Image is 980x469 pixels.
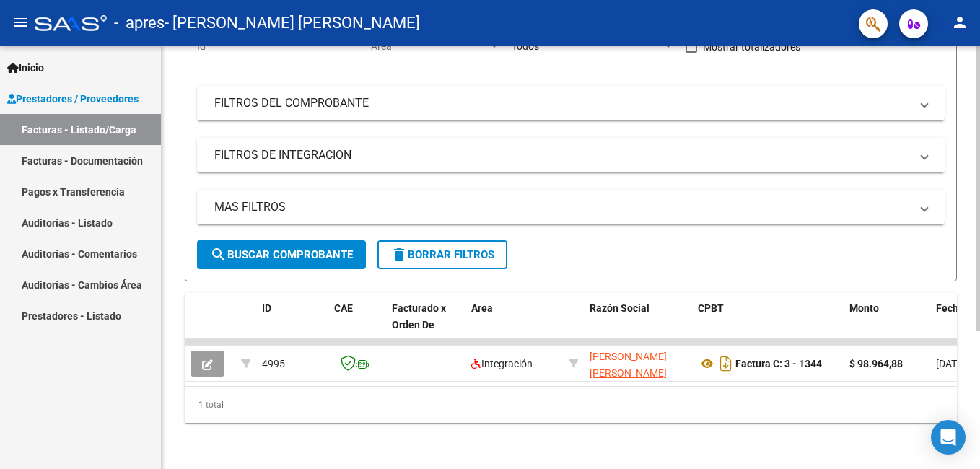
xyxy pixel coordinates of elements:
[392,302,446,330] span: Facturado x Orden De
[377,240,507,269] button: Borrar Filtros
[512,40,539,52] span: Todos
[165,7,420,39] span: - [PERSON_NAME] [PERSON_NAME]
[214,147,910,163] mat-panel-title: FILTROS DE INTEGRACION
[262,358,285,369] span: 4995
[185,387,957,423] div: 1 total
[390,246,408,263] mat-icon: delete
[197,190,945,224] mat-expansion-panel-header: MAS FILTROS
[12,14,29,31] mat-icon: menu
[936,358,966,369] span: [DATE]
[849,302,879,314] span: Monto
[951,14,968,31] mat-icon: person
[328,293,386,356] datatable-header-cell: CAE
[844,293,930,356] datatable-header-cell: Monto
[703,38,800,56] span: Mostrar totalizadores
[386,293,465,356] datatable-header-cell: Facturado x Orden De
[698,302,724,314] span: CPBT
[210,246,227,263] mat-icon: search
[849,358,903,369] strong: $ 98.964,88
[262,302,271,314] span: ID
[334,302,353,314] span: CAE
[692,293,844,356] datatable-header-cell: CPBT
[256,293,328,356] datatable-header-cell: ID
[214,95,910,111] mat-panel-title: FILTROS DEL COMPROBANTE
[214,199,910,215] mat-panel-title: MAS FILTROS
[197,138,945,172] mat-expansion-panel-header: FILTROS DE INTEGRACION
[584,293,692,356] datatable-header-cell: Razón Social
[210,248,353,261] span: Buscar Comprobante
[390,248,494,261] span: Borrar Filtros
[590,351,667,379] span: [PERSON_NAME] [PERSON_NAME]
[465,293,563,356] datatable-header-cell: Area
[590,349,686,379] div: 27286794985
[7,60,44,76] span: Inicio
[471,302,493,314] span: Area
[197,240,366,269] button: Buscar Comprobante
[590,302,649,314] span: Razón Social
[735,358,822,369] strong: Factura C: 3 - 1344
[471,358,533,369] span: Integración
[931,420,966,455] div: Open Intercom Messenger
[197,86,945,120] mat-expansion-panel-header: FILTROS DEL COMPROBANTE
[114,7,165,39] span: - apres
[7,91,139,107] span: Prestadores / Proveedores
[717,352,735,375] i: Descargar documento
